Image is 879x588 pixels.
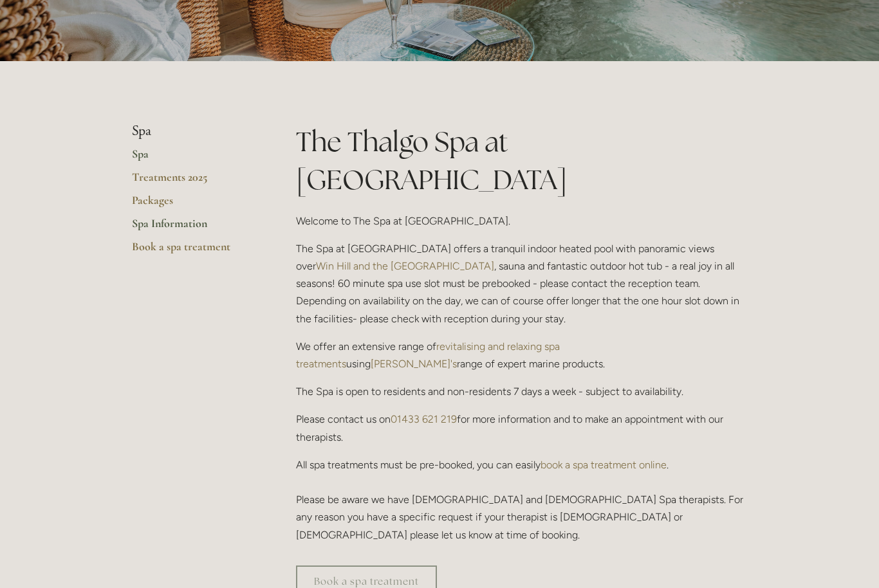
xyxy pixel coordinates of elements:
[541,459,667,471] a: book a spa treatment online
[296,383,747,400] p: The Spa is open to residents and non-residents 7 days a week - subject to availability.
[316,260,494,272] a: Win Hill and the [GEOGRAPHIC_DATA]
[296,338,747,372] p: We offer an extensive range of using range of expert marine products.
[391,413,457,425] a: 01433 621 219
[132,147,255,170] a: Spa
[371,358,457,370] a: [PERSON_NAME]'s
[132,239,255,262] a: Book a spa treatment
[132,170,255,193] a: Treatments 2025
[132,193,255,216] a: Packages
[132,123,255,140] li: Spa
[296,456,747,544] p: All spa treatments must be pre-booked, you can easily . Please be aware we have [DEMOGRAPHIC_DATA...
[132,216,255,239] a: Spa Information
[296,240,747,327] p: The Spa at [GEOGRAPHIC_DATA] offers a tranquil indoor heated pool with panoramic views over , sau...
[296,212,747,230] p: Welcome to The Spa at [GEOGRAPHIC_DATA].
[296,410,747,445] p: Please contact us on for more information and to make an appointment with our therapists.
[296,123,747,199] h1: The Thalgo Spa at [GEOGRAPHIC_DATA]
